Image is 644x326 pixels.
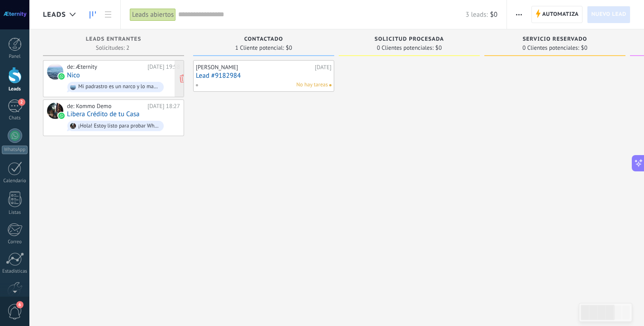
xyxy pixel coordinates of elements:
span: Leads Entrantes [86,36,142,43]
span: $0 [286,45,292,51]
img: waba.svg [58,113,65,119]
div: Mi padrastro es un narco y lo mataron, que [PERSON_NAME]? [78,84,160,90]
div: Correo [2,239,28,245]
div: Nico [47,63,63,80]
span: Solicitudes: 2 [96,45,129,51]
div: Estadísticas [2,269,28,274]
span: 2 [18,99,25,106]
span: $0 [490,10,497,19]
div: [DATE] 19:58 [147,63,180,71]
span: 0 Clientes potenciales: [377,45,433,51]
div: ¡Hola! Estoy listo para probar WhatsApp en Kommo. Mi código de verificación es N0pevD [78,123,160,129]
span: $0 [581,45,587,51]
a: Lista [100,6,116,24]
a: Nico [67,71,80,79]
span: 0 Clientes potenciales: [522,45,579,51]
a: Automatiza [531,6,583,23]
div: [DATE] [315,64,331,71]
span: Leads [43,10,66,19]
span: No hay tareas [296,81,328,89]
span: No hay nada asignado [329,84,331,86]
div: Listas [2,210,28,216]
div: [PERSON_NAME] [196,64,313,71]
div: Chats [2,115,28,121]
div: Libera Crédito de tu Casa [47,103,63,119]
div: Servicio reservado [489,36,621,44]
span: Nuevo lead [591,6,626,23]
span: 3 leads: [465,10,488,19]
button: Más [512,6,526,23]
div: Solicitud procesada [343,36,475,44]
div: WhatsApp [2,146,28,154]
span: Automatiza [542,6,579,23]
span: 1 Cliente potencial: [235,45,284,51]
span: $0 [436,45,442,51]
div: Leads abiertos [130,8,176,21]
div: Contactado [198,36,330,44]
div: Leads Entrantes [47,36,180,44]
a: Lead #9182984 [196,72,331,80]
span: 6 [16,301,24,308]
div: Calendario [2,178,28,184]
div: [DATE] 18:27 [147,103,180,110]
div: Panel [2,54,28,60]
a: Leads [85,6,100,24]
div: Leads [2,86,28,92]
span: Servicio reservado [523,36,587,43]
a: Nuevo lead [587,6,630,23]
a: Libera Crédito de tu Casa [67,110,140,118]
span: Contactado [244,36,283,43]
div: de: Kommo Demo [67,103,144,110]
div: de: Æternity [67,63,144,71]
img: waba.svg [58,73,65,80]
span: Solicitud procesada [374,36,444,43]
